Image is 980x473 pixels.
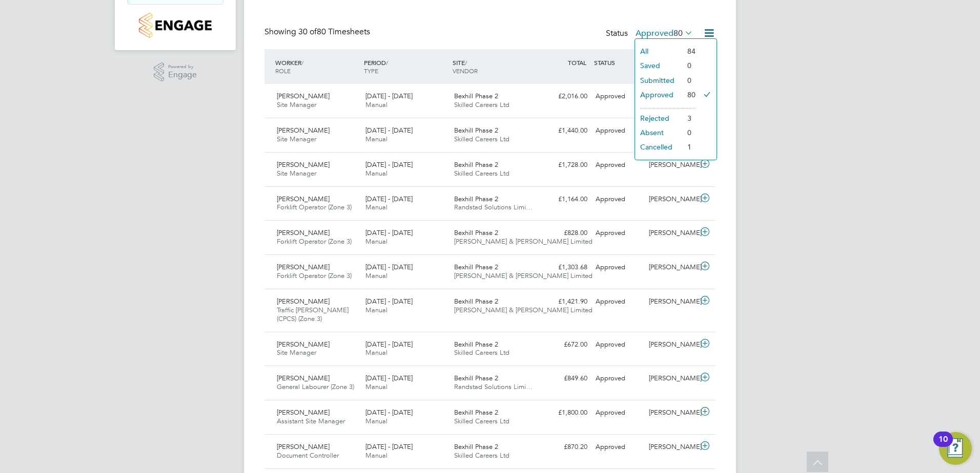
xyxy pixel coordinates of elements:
[591,191,645,208] div: Approved
[365,237,387,246] span: Manual
[635,140,682,154] li: Cancelled
[301,58,303,67] span: /
[673,28,683,38] span: 80
[298,27,317,37] span: 30 of
[365,203,387,211] span: Manual
[538,336,591,353] div: £672.00
[365,271,387,280] span: Manual
[645,225,698,242] div: [PERSON_NAME]
[454,408,498,417] span: Bexhill Phase 2
[682,58,696,73] li: 0
[365,195,413,203] span: [DATE] - [DATE]
[645,439,698,456] div: [PERSON_NAME]
[635,44,682,58] li: All
[365,297,413,306] span: [DATE] - [DATE]
[365,348,387,357] span: Manual
[591,404,645,421] div: Approved
[454,169,509,178] span: Skilled Careers Ltd
[277,135,316,143] span: Site Manager
[277,442,330,451] span: [PERSON_NAME]
[454,203,533,211] span: Randstad Solutions Limi…
[454,271,593,280] span: [PERSON_NAME] & [PERSON_NAME] Limited
[277,203,352,211] span: Forklift Operator (Zone 3)
[454,100,509,109] span: Skilled Careers Ltd
[591,88,645,105] div: Approved
[682,44,696,58] li: 84
[465,58,467,67] span: /
[454,92,498,100] span: Bexhill Phase 2
[275,67,291,75] span: ROLE
[365,169,387,178] span: Manual
[454,237,593,246] span: [PERSON_NAME] & [PERSON_NAME] Limited
[168,71,197,79] span: Engage
[273,53,361,80] div: WORKER
[538,191,591,208] div: £1,164.00
[454,417,509,425] span: Skilled Careers Ltd
[365,340,413,349] span: [DATE] - [DATE]
[454,340,498,349] span: Bexhill Phase 2
[682,111,696,125] li: 3
[635,125,682,140] li: Absent
[454,135,509,143] span: Skilled Careers Ltd
[454,348,509,357] span: Skilled Careers Ltd
[606,27,695,41] div: Status
[538,122,591,139] div: £1,440.00
[277,228,330,237] span: [PERSON_NAME]
[538,370,591,387] div: £849.60
[365,408,413,417] span: [DATE] - [DATE]
[454,451,509,460] span: Skilled Careers Ltd
[635,58,682,73] li: Saved
[365,228,413,237] span: [DATE] - [DATE]
[365,417,387,425] span: Manual
[127,13,223,38] a: Go to home page
[682,125,696,140] li: 0
[454,228,498,237] span: Bexhill Phase 2
[277,297,330,306] span: [PERSON_NAME]
[298,27,370,37] span: 80 Timesheets
[538,293,591,310] div: £1,421.90
[645,370,698,387] div: [PERSON_NAME]
[635,88,682,102] li: Approved
[538,439,591,456] div: £870.20
[139,13,211,38] img: countryside-properties-logo-retina.png
[591,259,645,276] div: Approved
[454,306,593,314] span: [PERSON_NAME] & [PERSON_NAME] Limited
[154,62,197,82] a: Powered byEngage
[591,439,645,456] div: Approved
[454,160,498,169] span: Bexhill Phase 2
[454,126,498,135] span: Bexhill Phase 2
[635,73,682,88] li: Submitted
[645,293,698,310] div: [PERSON_NAME]
[277,348,316,357] span: Site Manager
[939,432,972,465] button: Open Resource Center, 10 new notifications
[365,451,387,460] span: Manual
[538,88,591,105] div: £2,016.00
[365,135,387,143] span: Manual
[277,340,330,349] span: [PERSON_NAME]
[454,263,498,271] span: Bexhill Phase 2
[277,382,354,391] span: General Labourer (Zone 3)
[454,374,498,382] span: Bexhill Phase 2
[454,297,498,306] span: Bexhill Phase 2
[682,73,696,88] li: 0
[454,382,533,391] span: Randstad Solutions Limi…
[591,53,645,72] div: STATUS
[538,157,591,174] div: £1,728.00
[277,408,330,417] span: [PERSON_NAME]
[538,225,591,242] div: £828.00
[277,100,316,109] span: Site Manager
[591,370,645,387] div: Approved
[277,306,349,323] span: Traffic [PERSON_NAME] (CPCS) (Zone 3)
[645,191,698,208] div: [PERSON_NAME]
[264,27,372,37] div: Showing
[635,111,682,125] li: Rejected
[277,160,330,169] span: [PERSON_NAME]
[454,442,498,451] span: Bexhill Phase 2
[277,374,330,382] span: [PERSON_NAME]
[365,442,413,451] span: [DATE] - [DATE]
[538,259,591,276] div: £1,303.68
[365,374,413,382] span: [DATE] - [DATE]
[591,225,645,242] div: Approved
[682,140,696,154] li: 1
[450,53,539,80] div: SITE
